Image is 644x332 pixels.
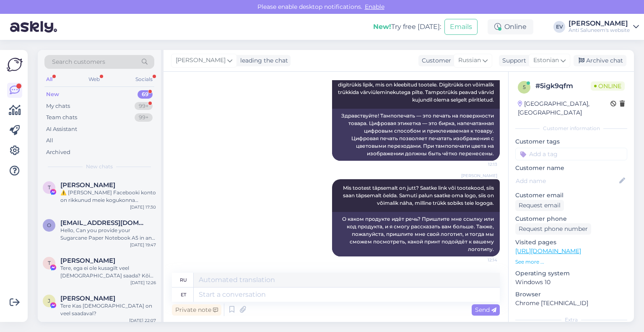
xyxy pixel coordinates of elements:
div: New [46,90,59,99]
div: EV [553,21,565,33]
span: [PERSON_NAME] [176,56,226,65]
div: AI Assistant [46,125,77,133]
div: [DATE] 17:30 [130,204,156,210]
div: Request email [515,200,564,211]
p: Chrome [TECHNICAL_ID] [515,299,627,308]
div: et [181,288,186,302]
span: 12:14 [466,257,497,263]
div: Support [499,56,526,65]
b: New! [373,23,391,31]
span: Send [475,306,496,314]
span: Online [591,81,625,91]
a: [PERSON_NAME]Anti Saluneem's website [569,20,639,34]
span: Jaanika Palmik [60,295,115,302]
span: T [48,260,51,266]
div: ru [180,273,187,287]
p: Visited pages [515,238,627,247]
span: Estonian [533,56,559,65]
div: Tere Kas [DEMOGRAPHIC_DATA] on veel saadaval? [60,302,156,317]
div: Hello, Can you provide your Sugarcane Paper Notebook A5 in an unlined (blank) version? The produc... [60,227,156,242]
span: J [48,298,50,304]
img: Askly Logo [7,57,23,73]
div: Private note [172,304,221,316]
span: 5 [523,84,526,90]
div: All [46,136,53,145]
p: Customer name [515,164,627,173]
span: Mis tootest täpsemalt on jutt? Saatke link või tootekood, siis saan täpsemalt öelda. Samuti palun... [343,185,495,206]
span: o [47,222,51,228]
div: Team chats [46,113,77,122]
div: 99+ [135,102,153,110]
div: Online [488,19,533,34]
div: 69 [138,90,153,99]
span: Search customers [52,58,105,66]
span: [PERSON_NAME] [461,173,497,179]
p: Operating system [515,269,627,278]
div: О каком продукте идёт речь? Пришлите мне ссылку или код продукта, и я смогу рассказать вам больше... [332,212,500,256]
div: My chats [46,102,70,110]
div: [DATE] 12:26 [130,280,156,286]
div: Здравствуйте! Тампопечать — это печать на поверхности товара. Цифровая этикетка — это бирка, напе... [332,109,500,161]
div: Try free [DATE]: [373,22,441,32]
div: Archived [46,148,70,157]
span: Triin Mägi [60,257,115,264]
a: [URL][DOMAIN_NAME] [515,247,581,255]
input: Add a tag [515,148,627,160]
div: Tere, ega ei ole kusagilt veel [DEMOGRAPHIC_DATA] saada? Kõik läksid välja [60,264,156,280]
span: 12:13 [466,161,497,167]
div: Customer information [515,125,627,132]
p: Customer phone [515,214,627,223]
div: Request phone number [515,223,591,235]
div: [GEOGRAPHIC_DATA], [GEOGRAPHIC_DATA] [518,99,610,117]
div: Extra [515,316,627,324]
div: Anti Saluneem's website [569,27,630,34]
div: [DATE] 22:07 [129,317,156,324]
div: # 5igk9qfm [535,81,591,91]
div: Customer [418,56,451,65]
div: ⚠️ [PERSON_NAME] Facebooki konto on rikkunud meie kogukonna standardeid. Meie süsteem on saanud p... [60,189,156,204]
div: 99+ [135,113,153,122]
p: See more ... [515,258,627,266]
p: Customer tags [515,137,627,146]
div: [DATE] 19:47 [130,242,156,248]
div: Socials [134,74,154,85]
div: leading the chat [237,56,288,65]
p: Customer email [515,191,627,200]
span: Russian [458,56,481,65]
div: Web [87,74,101,85]
span: otopix@gmail.com [60,219,148,227]
div: [PERSON_NAME] [569,20,630,27]
span: Enable [362,3,387,10]
span: New chats [86,163,113,170]
button: Emails [444,19,478,35]
input: Add name [516,176,618,186]
p: Browser [515,290,627,299]
span: Tom Haja [60,181,115,189]
div: Archive chat [574,55,626,66]
span: T [48,184,51,191]
p: Windows 10 [515,278,627,287]
div: All [44,74,54,85]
